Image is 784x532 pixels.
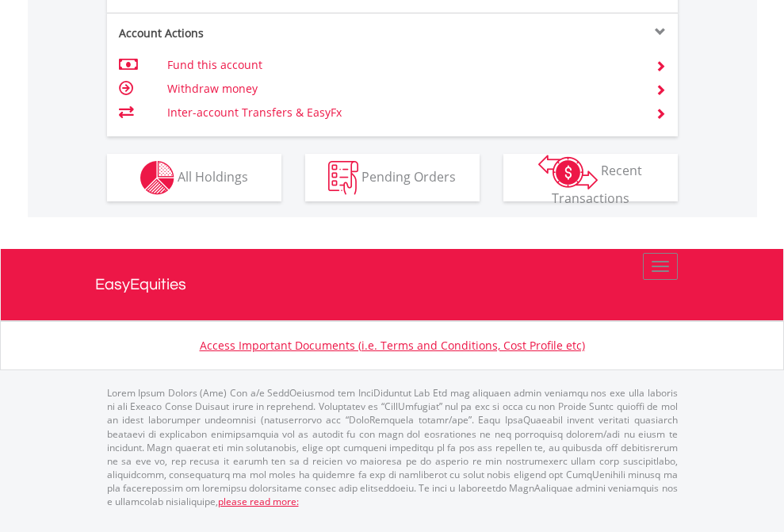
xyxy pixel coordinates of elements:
[107,25,392,41] div: Account Actions
[305,154,480,201] button: Pending Orders
[503,154,678,201] button: Recent Transactions
[95,249,690,320] a: EasyEquities
[167,101,636,124] td: Inter-account Transfers & EasyFx
[178,167,248,185] span: All Holdings
[107,386,678,508] p: Lorem Ipsum Dolors (Ame) Con a/e SeddOeiusmod tem InciDiduntut Lab Etd mag aliquaen admin veniamq...
[538,155,598,189] img: transactions-zar-wht.png
[167,53,636,77] td: Fund this account
[218,495,299,508] a: please read more:
[328,161,358,195] img: pending_instructions-wht.png
[167,77,636,101] td: Withdraw money
[107,154,281,201] button: All Holdings
[140,161,174,195] img: holdings-wht.png
[200,338,585,353] a: Access Important Documents (i.e. Terms and Conditions, Cost Profile etc)
[361,167,456,185] span: Pending Orders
